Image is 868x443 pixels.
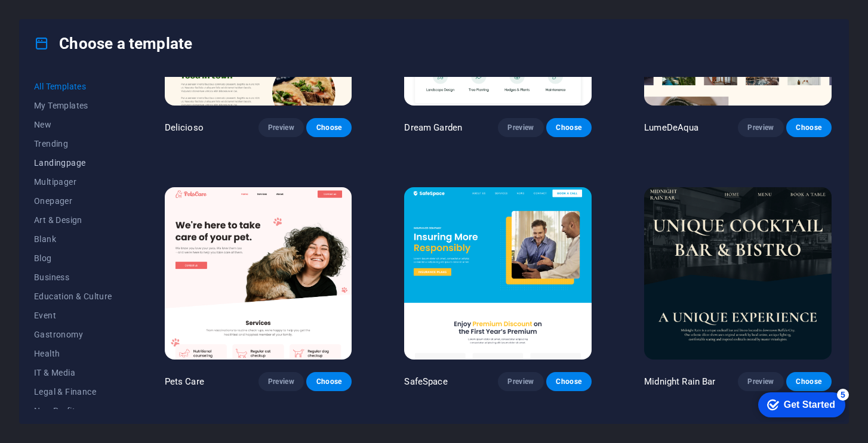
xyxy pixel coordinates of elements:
[34,34,192,53] h4: Choose a template
[34,82,112,91] span: All Templates
[644,376,715,388] p: Midnight Rain Bar
[786,372,832,391] button: Choose
[507,377,534,386] span: Preview
[165,187,352,360] img: Pets Care
[556,123,582,132] span: Choose
[316,377,342,386] span: Choose
[34,101,112,110] span: My Templates
[34,139,112,148] span: Trending
[507,123,534,132] span: Preview
[268,377,294,386] span: Preview
[34,344,112,363] button: Health
[546,372,592,391] button: Choose
[747,123,774,132] span: Preview
[644,187,832,360] img: Midnight Rain Bar
[34,234,112,244] span: Blank
[316,123,342,132] span: Choose
[404,122,462,134] p: Dream Garden
[34,401,112,420] button: Non-Profit
[34,210,112,230] button: Art & Design
[34,368,112,377] span: IT & Media
[404,376,447,388] p: SafeSpace
[34,177,112,187] span: Multipager
[34,191,112,210] button: Onepager
[34,196,112,206] span: Onepager
[786,118,832,137] button: Choose
[34,306,112,325] button: Event
[306,372,352,391] button: Choose
[34,215,112,225] span: Art & Design
[34,253,112,263] span: Blog
[34,120,112,129] span: New
[644,122,698,134] p: LumeDeAqua
[34,363,112,382] button: IT & Media
[34,406,112,416] span: Non-Profit
[165,376,204,388] p: Pets Care
[34,153,112,172] button: Landingpage
[34,325,112,344] button: Gastronomy
[88,2,100,14] div: 5
[34,115,112,134] button: New
[34,249,112,268] button: Blog
[738,118,783,137] button: Preview
[306,118,352,137] button: Choose
[498,372,543,391] button: Preview
[34,311,112,320] span: Event
[10,6,97,31] div: Get Started 5 items remaining, 0% complete
[34,230,112,249] button: Blank
[34,77,112,96] button: All Templates
[258,372,304,391] button: Preview
[34,387,112,396] span: Legal & Finance
[34,172,112,191] button: Multipager
[796,123,822,132] span: Choose
[546,118,592,137] button: Choose
[34,330,112,339] span: Gastronomy
[34,292,112,301] span: Education & Culture
[34,96,112,115] button: My Templates
[34,268,112,287] button: Business
[165,122,204,134] p: Delicioso
[35,13,87,24] div: Get Started
[34,287,112,306] button: Education & Culture
[268,123,294,132] span: Preview
[34,382,112,401] button: Legal & Finance
[34,349,112,358] span: Health
[34,158,112,168] span: Landingpage
[34,134,112,153] button: Trending
[258,118,304,137] button: Preview
[34,272,112,282] span: Business
[498,118,543,137] button: Preview
[796,377,822,386] span: Choose
[404,187,592,360] img: SafeSpace
[738,372,783,391] button: Preview
[556,377,582,386] span: Choose
[747,377,774,386] span: Preview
